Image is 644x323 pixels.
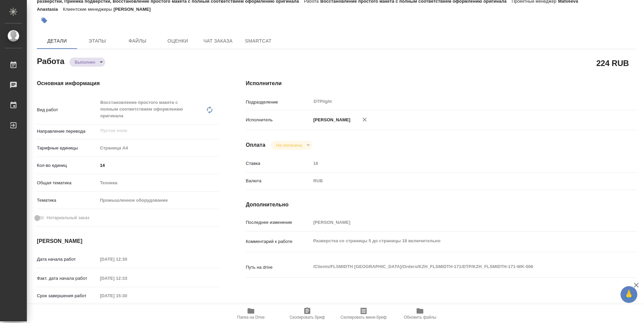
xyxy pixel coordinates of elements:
p: Факт. дата начала работ [37,275,98,282]
h4: Оплата [246,141,266,149]
p: Валюта [246,178,311,184]
p: Дата начала работ [37,256,98,263]
p: Тарифные единицы [37,145,98,151]
h4: Дополнительно [246,201,637,209]
input: Пустое поле [100,127,203,135]
button: Не оплачена [274,142,304,148]
p: [PERSON_NAME] [113,7,156,12]
span: Скопировать мини-бриф [340,315,386,320]
p: Подразделение [246,99,311,106]
h4: Исполнители [246,79,637,87]
input: ✎ Введи что-нибудь [98,160,219,170]
p: Комментарий к работе [246,238,311,245]
div: Страница А4 [98,142,219,154]
div: Выполнен [271,141,312,150]
span: 🙏 [623,287,635,302]
span: Чат заказа [202,37,234,45]
textarea: /Clients/FLSMIDTH [GEOGRAPHIC_DATA]/Orders/KZH_FLSMIDTH-171/DTP/KZH_FLSMIDTH-171-WK-006 [311,261,604,272]
h4: Основная информация [37,79,219,87]
button: Добавить тэг [37,13,52,28]
button: Папка на Drive [223,304,279,323]
div: Промышленное оборудование [98,195,219,206]
p: Срок завершения работ [37,293,98,299]
span: Детали [41,37,73,45]
div: Выполнен [69,58,105,67]
span: Файлы [121,37,154,45]
p: Вид работ [37,107,98,113]
button: Обновить файлы [392,304,448,323]
input: Пустое поле [98,291,156,301]
span: Скопировать бриф [289,315,325,320]
h4: [PERSON_NAME] [37,237,219,245]
input: Пустое поле [311,158,604,168]
p: Кол-во единиц [37,162,98,169]
button: Скопировать мини-бриф [335,304,392,323]
textarea: Разверстка со страницы 5 до страницы 18 включительно [311,235,604,247]
span: SmartCat [242,37,274,45]
p: Тематика [37,197,98,204]
p: Последнее изменение [246,219,311,226]
p: [PERSON_NAME] [311,117,351,123]
input: Пустое поле [311,217,604,227]
span: Оценки [162,37,194,45]
div: RUB [311,175,604,187]
button: 🙏 [621,286,637,303]
p: Общая тематика [37,180,98,186]
p: Клиентские менеджеры [63,7,114,12]
span: Этапы [81,37,113,45]
input: Пустое поле [98,273,156,283]
h2: 224 RUB [596,57,629,69]
div: Техника [98,177,219,189]
p: Направление перевода [37,128,98,135]
button: Удалить исполнителя [357,112,372,127]
button: Скопировать бриф [279,304,335,323]
p: Исполнитель [246,117,311,123]
input: Пустое поле [98,254,156,264]
p: Путь на drive [246,264,311,271]
span: Папка на Drive [237,315,265,320]
p: Ставка [246,160,311,167]
button: Выполнен [73,59,97,65]
h2: Работа [37,55,64,67]
span: Обновить файлы [404,315,436,320]
span: Нотариальный заказ [47,214,89,221]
